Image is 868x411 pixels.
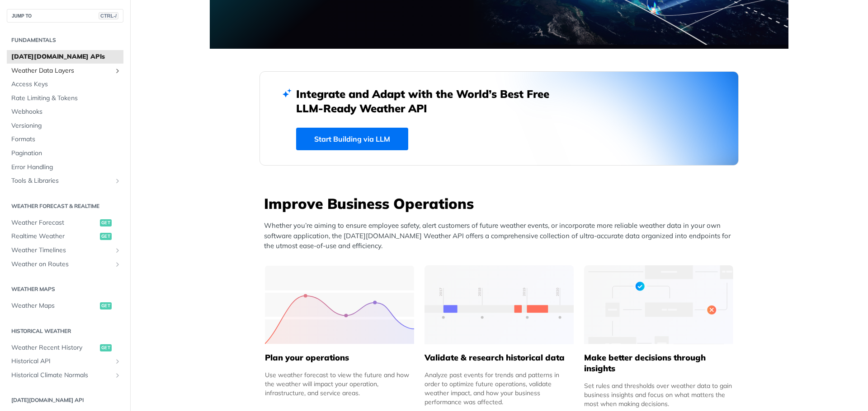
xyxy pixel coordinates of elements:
[296,87,563,115] h2: Integrate and Adapt with the World’s Best Free LLM-Ready Weather API
[265,370,414,397] div: Use weather forecast to view the future and how the weather will impact your operation, infrastru...
[425,265,574,344] img: 13d7ca0-group-496-2.svg
[7,9,123,23] button: JUMP TOCTRL-/
[7,92,123,105] a: Rate Limiting & Tokens
[7,64,123,78] a: Weather Data LayersShow subpages for Weather Data Layers
[99,12,118,19] span: CTRL-/
[11,94,121,103] span: Rate Limiting & Tokens
[114,67,121,74] button: Show subpages for Weather Data Layers
[11,371,112,380] span: Historical Climate Normals
[11,176,112,185] span: Tools & Libraries
[7,216,123,230] a: Weather Forecastget
[584,381,733,408] div: Set rules and thresholds over weather data to gain business insights and focus on what matters th...
[11,218,98,227] span: Weather Forecast
[7,258,123,271] a: Weather on RoutesShow subpages for Weather on Routes
[11,52,121,61] span: [DATE][DOMAIN_NAME] APIs
[114,261,121,268] button: Show subpages for Weather on Routes
[11,149,121,158] span: Pagination
[7,327,123,335] h2: Historical Weather
[7,174,123,188] a: Tools & LibrariesShow subpages for Tools & Libraries
[7,50,123,64] a: [DATE][DOMAIN_NAME] APIs
[425,352,574,363] h5: Validate & research historical data
[584,265,733,344] img: a22d113-group-496-32x.svg
[265,352,414,363] h5: Plan your operations
[11,163,121,172] span: Error Handling
[11,357,112,366] span: Historical API
[7,244,123,257] a: Weather TimelinesShow subpages for Weather Timelines
[11,343,98,352] span: Weather Recent History
[7,105,123,119] a: Webhooks
[7,230,123,243] a: Realtime Weatherget
[11,260,112,269] span: Weather on Routes
[7,285,123,293] h2: Weather Maps
[7,341,123,355] a: Weather Recent Historyget
[7,133,123,146] a: Formats
[7,396,123,404] h2: [DATE][DOMAIN_NAME] API
[114,358,121,365] button: Show subpages for Historical API
[7,161,123,174] a: Error Handling
[114,177,121,185] button: Show subpages for Tools & Libraries
[100,302,112,309] span: get
[100,344,112,351] span: get
[7,119,123,133] a: Versioning
[11,135,121,144] span: Formats
[11,107,121,116] span: Webhooks
[296,128,408,150] a: Start Building via LLM
[7,147,123,160] a: Pagination
[7,36,123,44] h2: Fundamentals
[11,80,121,89] span: Access Keys
[11,66,112,75] span: Weather Data Layers
[11,301,98,310] span: Weather Maps
[264,221,739,251] p: Whether you’re aiming to ensure employee safety, alert customers of future weather events, or inc...
[100,219,112,226] span: get
[11,232,98,241] span: Realtime Weather
[265,265,414,344] img: 39565e8-group-4962x.svg
[11,121,121,130] span: Versioning
[7,202,123,210] h2: Weather Forecast & realtime
[114,247,121,254] button: Show subpages for Weather Timelines
[425,370,574,406] div: Analyze past events for trends and patterns in order to optimize future operations, validate weat...
[114,372,121,379] button: Show subpages for Historical Climate Normals
[7,369,123,382] a: Historical Climate NormalsShow subpages for Historical Climate Normals
[7,78,123,91] a: Access Keys
[11,246,112,255] span: Weather Timelines
[7,299,123,313] a: Weather Mapsget
[584,352,733,374] h5: Make better decisions through insights
[264,194,739,213] h3: Improve Business Operations
[7,355,123,368] a: Historical APIShow subpages for Historical API
[100,233,112,240] span: get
